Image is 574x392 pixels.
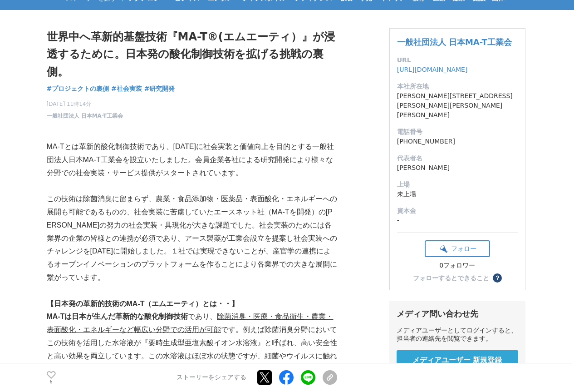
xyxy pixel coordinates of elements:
[47,84,109,94] a: #プロジェクトの裏側
[397,308,518,319] div: メディア問い合わせ先
[47,193,337,284] p: この技術は除菌消臭に留まらず、農業・食品添加物・医薬品・表面酸化・エネルギーへの展開も可能であるものの、社会実装に苦慮していたエースネット社（MA-Tを開発）の[PERSON_NAME]の努力の...
[425,240,490,257] button: フォロー
[111,84,142,93] span: #社会実装
[397,37,512,47] a: 一般社団法人 日本MA-T️工業会
[47,313,188,320] strong: MA-Tは日本が生んだ革新的な酸化制御技術
[47,300,239,308] strong: 【日本発の革新的技術のMA-T（エムエーティ）とは・・】
[397,216,518,225] dd: -
[397,180,518,189] dt: 上場
[397,66,468,73] a: [URL][DOMAIN_NAME]
[144,84,175,93] span: #研究開発
[144,84,175,94] a: #研究開発
[47,100,123,108] span: [DATE] 11時14分
[397,189,518,199] dd: 未上場
[397,55,518,65] dt: URL
[397,137,518,146] dd: [PHONE_NUMBER]
[425,262,490,270] div: 0フォロワー
[47,310,337,389] p: であり、 です。例えば除菌消臭分野においてこの技術を活用した水溶液が『要時生成型亜塩素酸イオン水溶液』と呼ばれ、高い安全性と高い効果を両立しています。この水溶液はほぼ水の状態ですが、細菌やウイル...
[177,374,246,382] p: ストーリーをシェアする
[47,28,337,80] h1: 世界中へ革新的基盤技術『MA-T®(エムエーティ）』が浸透するために。日本発の酸化制御技術を拡げる挑戦の裏側。
[397,82,518,91] dt: 本社所在地
[111,84,142,94] a: #社会実装
[397,350,518,379] a: メディアユーザー 新規登録 無料
[47,140,337,179] p: MA-Tとは革新的酸化制御技術であり、[DATE]に社会実装と価値向上を目的とする一般社団法人日本MA-T工業会を設立いたしました。会員企業各社による研究開発により様々な分野での社会実装・サービ...
[397,206,518,216] dt: 資本金
[412,356,502,365] span: メディアユーザー 新規登録
[397,127,518,137] dt: 電話番号
[47,112,123,120] a: 一般社団法人 日本MA-T️工業会
[397,163,518,173] dd: [PERSON_NAME]
[413,275,489,281] div: フォローするとできること
[47,380,56,384] p: 6
[397,327,518,343] div: メディアユーザーとしてログインすると、担当者の連絡先を閲覧できます。
[397,91,518,120] dd: [PERSON_NAME][STREET_ADDRESS][PERSON_NAME][PERSON_NAME][PERSON_NAME]
[494,275,500,281] span: ？
[493,273,502,283] button: ？
[397,154,518,163] dt: 代表者名
[47,84,109,93] span: #プロジェクトの裏側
